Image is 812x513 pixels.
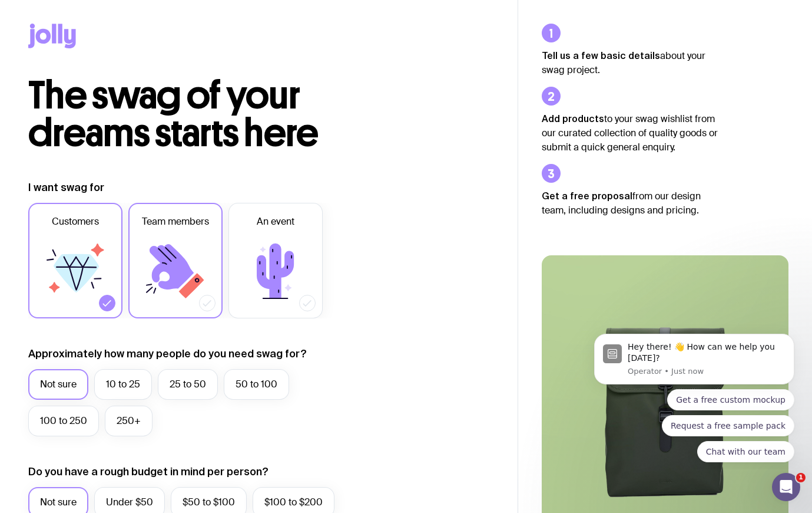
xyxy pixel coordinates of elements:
[257,215,294,229] span: An event
[52,215,99,229] span: Customers
[542,111,718,154] p: to your swag wishlist from our curated collection of quality goods or submit a quick general enqu...
[28,180,104,195] label: I want swag for
[28,347,307,361] label: Approximately how many people do you need swag for?
[105,406,153,436] label: 250+
[158,369,218,400] label: 25 to 50
[28,369,88,400] label: Not sure
[28,465,269,479] label: Do you have a rough budget in mind per person?
[576,323,812,469] iframe: Intercom notifications message
[224,369,289,400] label: 50 to 100
[94,369,152,400] label: 10 to 25
[542,48,718,77] p: about your swag project.
[542,113,604,124] strong: Add products
[28,72,319,156] span: The swag of your dreams starts here
[796,473,806,482] span: 1
[28,406,99,436] label: 100 to 250
[542,189,718,218] p: from our design team, including designs and pricing.
[772,473,800,501] iframe: Intercom live chat
[542,50,660,61] strong: Tell us a few basic details
[542,190,632,201] strong: Get a free proposal
[142,215,209,229] span: Team members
